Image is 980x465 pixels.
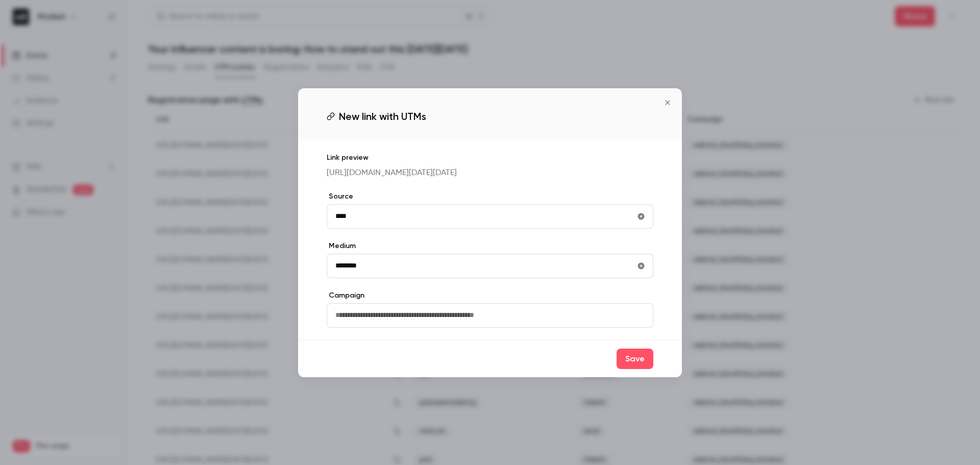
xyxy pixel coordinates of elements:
button: Save [617,349,653,369]
button: utmMedium [633,258,649,274]
label: Campaign [327,290,653,301]
button: utmSource [633,208,649,225]
p: Link preview [327,153,653,163]
p: [URL][DOMAIN_NAME][DATE][DATE] [327,167,653,179]
span: New link with UTMs [339,109,426,124]
label: Source [327,191,653,202]
button: Close [657,92,678,113]
label: Medium [327,241,653,251]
